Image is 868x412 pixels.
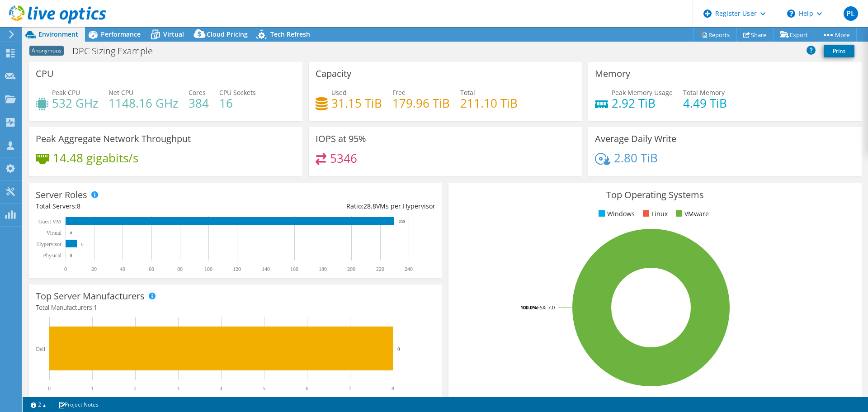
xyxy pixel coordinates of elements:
[331,88,347,97] span: Used
[392,98,450,108] h4: 179.96 TiB
[683,88,725,97] span: Total Memory
[316,69,351,79] h3: Capacity
[64,266,67,272] text: 0
[455,190,855,200] h3: Top Operating Systems
[163,30,184,38] span: Virtual
[68,46,167,56] h1: DPC Sizing Example
[108,98,178,108] h4: 1148.16 GHz
[189,98,209,108] h4: 384
[233,266,241,272] text: 120
[120,266,125,272] text: 40
[220,385,222,392] text: 4
[347,266,355,272] text: 200
[815,28,857,42] a: More
[101,30,141,38] span: Performance
[43,252,61,259] text: Physical
[38,218,61,225] text: Guest VM
[773,28,815,42] a: Export
[36,346,45,352] text: Dell
[614,153,658,163] h4: 2.80 TiB
[460,98,518,108] h4: 211.10 TiB
[77,202,80,210] span: 8
[460,88,475,97] span: Total
[38,30,78,38] span: Environment
[596,209,635,219] li: Windows
[29,46,64,56] span: Anonymous
[405,266,413,272] text: 240
[520,304,537,311] tspan: 100.0%
[52,88,80,97] span: Peak CPU
[674,209,709,219] li: VMware
[263,385,265,392] text: 5
[134,385,137,392] text: 2
[70,231,72,235] text: 0
[36,291,145,301] h3: Top Server Manufacturers
[91,385,94,392] text: 1
[94,303,97,312] span: 1
[91,266,97,272] text: 20
[683,98,727,108] h4: 4.49 TiB
[36,190,87,200] h3: Server Roles
[399,219,405,224] text: 230
[47,230,62,236] text: Virtual
[612,88,673,97] span: Peak Memory Usage
[736,28,774,42] a: Share
[290,266,298,272] text: 160
[612,98,673,108] h4: 2.92 TiB
[219,98,256,108] h4: 16
[36,303,435,313] h4: Total Manufacturers:
[306,385,308,392] text: 6
[204,266,212,272] text: 100
[316,134,366,144] h3: IOPS at 95%
[177,266,183,272] text: 80
[207,30,248,38] span: Cloud Pricing
[53,153,138,163] h4: 14.48 gigabits/s
[595,69,630,79] h3: Memory
[52,399,105,410] a: Project Notes
[330,153,357,163] h4: 5346
[392,385,394,392] text: 8
[595,134,676,144] h3: Average Daily Write
[219,88,256,97] span: CPU Sockets
[270,30,310,38] span: Tech Refresh
[787,9,795,18] svg: \n
[177,385,179,392] text: 3
[70,253,72,258] text: 0
[36,69,54,79] h3: CPU
[36,201,236,211] div: Total Servers:
[363,202,376,210] span: 28.8
[81,242,84,246] text: 8
[397,346,400,351] text: 8
[52,98,98,108] h4: 532 GHz
[392,88,406,97] span: Free
[537,304,555,311] tspan: ESXi 7.0
[641,209,668,219] li: Linux
[37,241,61,247] text: Hypervisor
[189,88,206,97] span: Cores
[331,98,382,108] h4: 31.15 TiB
[319,266,327,272] text: 180
[844,6,858,21] span: PL
[24,399,52,410] a: 2
[108,88,133,97] span: Net CPU
[376,266,384,272] text: 220
[149,266,154,272] text: 60
[236,201,435,211] div: Ratio: VMs per Hypervisor
[349,385,351,392] text: 7
[693,28,737,42] a: Reports
[262,266,270,272] text: 140
[48,385,51,392] text: 0
[824,45,854,57] a: Print
[36,134,191,144] h3: Peak Aggregate Network Throughput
